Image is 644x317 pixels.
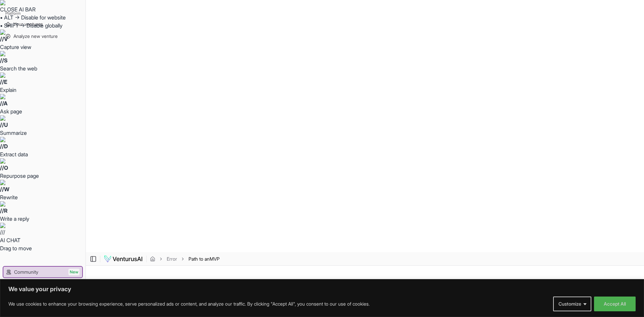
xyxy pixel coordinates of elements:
[8,285,636,293] p: We value your privacy
[189,256,220,262] span: Path to anMVP
[8,300,370,308] p: We use cookies to enhance your browsing experience, serve personalized ads or content, and analyz...
[189,256,210,262] span: Path to an
[553,297,591,311] button: Customize
[594,297,636,311] button: Accept All
[3,267,82,277] a: CommunityNew
[14,269,38,275] span: Community
[68,269,79,275] span: New
[167,256,177,262] a: Error
[104,255,143,263] img: logo
[150,256,220,262] nav: breadcrumb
